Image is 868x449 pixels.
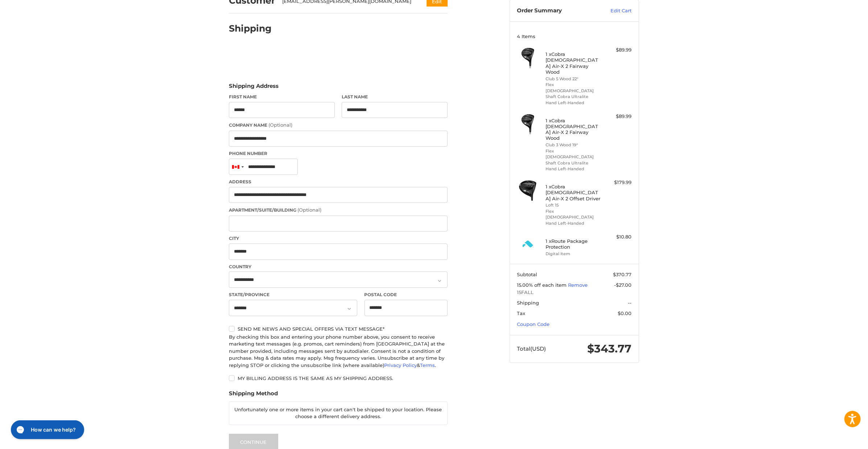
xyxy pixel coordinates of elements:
small: (Optional) [297,207,321,213]
div: $89.99 [603,46,632,54]
label: State/Province [229,291,357,298]
h4: 1 x Cobra [DEMOGRAPHIC_DATA] Air-X 2 Fairway Wood [546,51,601,75]
h3: Order Summary [517,7,595,15]
label: Address [229,179,448,185]
small: (Optional) [268,122,292,128]
li: Shaft Cobra Ultralite [546,94,601,100]
li: Flex [DEMOGRAPHIC_DATA] [546,148,601,160]
h4: 1 x Cobra [DEMOGRAPHIC_DATA] Air-X 2 Fairway Wood [546,118,601,141]
label: Phone Number [229,150,448,157]
li: Club 5 Wood 22° [546,76,601,82]
span: -$27.00 [614,282,632,288]
li: Hand Left-Handed [546,166,601,172]
li: Shaft Cobra Ultralite [546,160,601,166]
div: $179.99 [603,179,632,186]
span: $343.77 [588,342,632,355]
h2: Shipping [229,23,272,34]
div: $89.99 [603,113,632,120]
label: City [229,235,448,242]
label: Postal Code [365,291,448,298]
div: By checking this box and entering your phone number above, you consent to receive marketing text ... [229,334,448,369]
a: Remove [568,282,588,288]
a: Coupon Code [517,321,550,327]
legend: Shipping Address [229,82,279,94]
a: Edit Cart [595,7,632,15]
li: Hand Left-Handed [546,220,601,226]
span: 15FALL [517,289,632,296]
iframe: Gorgias live chat messenger [7,418,86,442]
label: Last Name [342,94,448,100]
label: Company Name [229,122,448,129]
li: Club 3 Wood 19° [546,142,601,148]
a: Privacy Policy [384,362,417,368]
span: Tax [517,310,526,316]
span: Shipping [517,300,539,306]
span: $370.77 [613,272,632,277]
span: -- [628,300,632,306]
li: Flex [DEMOGRAPHIC_DATA] [546,208,601,220]
label: Country [229,264,448,270]
span: 15.00% off each item [517,282,568,288]
span: $0.00 [618,310,632,316]
a: Terms [420,362,435,368]
h3: 4 Items [517,33,632,39]
li: Digital Item [546,251,601,257]
h4: 1 x Route Package Protection [546,238,601,250]
div: $10.80 [603,233,632,241]
label: First Name [229,94,335,100]
p: Unfortunately one or more items in your cart can't be shipped to your location. Please choose a d... [229,403,447,424]
label: My billing address is the same as my shipping address. [229,375,448,381]
h4: 1 x Cobra [DEMOGRAPHIC_DATA] Air-X 2 Offset Driver [546,184,601,201]
li: Flex [DEMOGRAPHIC_DATA] [546,82,601,94]
span: Total (USD) [517,345,546,352]
li: Loft 15 [546,202,601,208]
div: Canada: +1 [229,159,246,175]
span: Subtotal [517,272,538,277]
li: Hand Left-Handed [546,100,601,106]
legend: Shipping Method [229,389,278,401]
label: Apartment/Suite/Building [229,207,448,214]
label: Send me news and special offers via text message* [229,326,448,332]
